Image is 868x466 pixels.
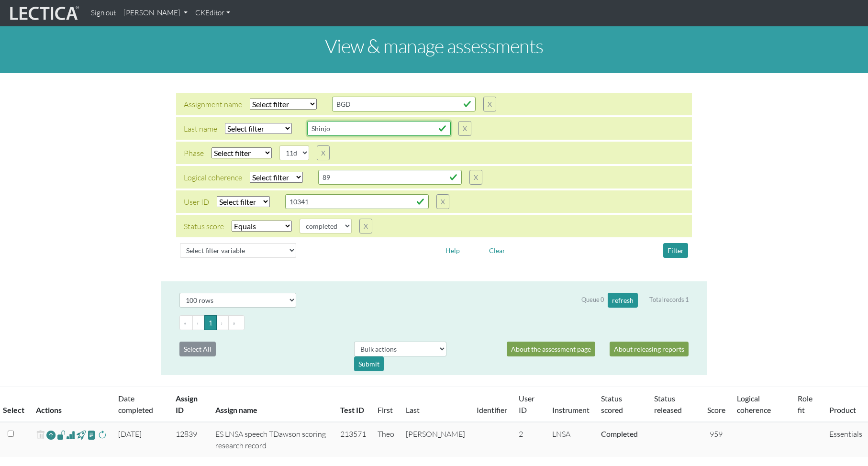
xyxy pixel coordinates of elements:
a: Identifier [477,405,507,414]
span: view [57,429,66,440]
button: Go to page 1 [204,315,217,330]
a: [PERSON_NAME] [120,4,191,22]
a: Help [441,245,464,254]
a: Instrument [552,405,590,414]
th: Test ID [334,387,372,422]
div: Queue 0 Total records 1 [581,293,689,308]
a: About the assessment page [507,342,595,356]
a: Completed = assessment has been completed; CS scored = assessment has been CLAS scored; LS scored... [601,429,638,438]
button: X [469,170,482,185]
button: X [436,194,449,209]
a: Status scored [601,394,623,414]
th: Assign name [210,387,335,422]
a: Role fit [798,394,812,414]
a: Logical coherence [737,394,771,414]
div: User ID [184,196,209,208]
a: Status released [654,394,682,414]
th: Actions [30,387,112,422]
button: Clear [485,243,510,258]
span: view [87,429,96,440]
div: Phase [184,147,204,159]
a: Product [829,405,856,414]
span: Analyst score [66,429,75,441]
div: Assignment name [184,99,242,110]
button: Filter [663,243,688,258]
a: Reopen [46,428,56,442]
td: [PERSON_NAME] [400,422,471,457]
td: LNSA [546,422,595,457]
span: view [77,429,86,440]
a: CKEditor [191,4,234,22]
td: 2 [513,422,546,457]
a: First [378,405,393,414]
div: Logical coherence [184,172,242,183]
td: 213571 [334,422,372,457]
a: Sign out [87,4,120,22]
button: X [458,121,471,136]
td: [DATE] [112,422,170,457]
a: About releasing reports [610,342,689,356]
button: X [483,97,496,111]
button: X [317,145,330,160]
button: Help [441,243,464,258]
img: lecticalive [8,4,79,22]
button: Select All [179,342,216,356]
button: X [359,219,372,233]
a: Date completed [118,394,153,414]
td: Theo [372,422,400,457]
span: delete [36,428,45,442]
div: Submit [354,356,384,371]
td: 12839 [170,422,209,457]
button: refresh [608,293,638,308]
th: Assign ID [170,387,209,422]
a: User ID [519,394,534,414]
a: Last [406,405,420,414]
span: rescore [98,429,107,441]
ul: Pagination [179,315,689,330]
a: Score [707,405,725,414]
td: ES LNSA speech TDawson scoring research record [210,422,335,457]
div: Last name [184,123,217,134]
span: 959 [710,429,723,439]
div: Status score [184,221,224,232]
td: Essentials [823,422,868,457]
